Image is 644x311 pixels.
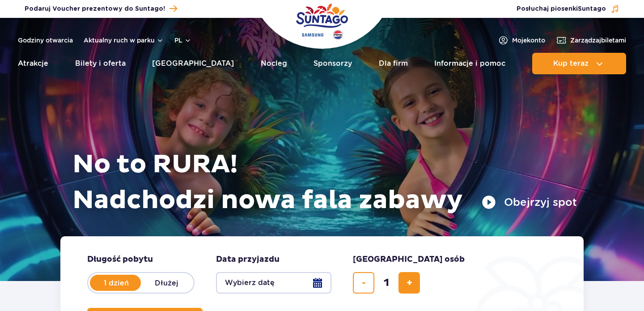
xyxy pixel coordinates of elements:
[75,53,126,74] a: Bilety i oferta
[91,273,142,292] label: 1 dzień
[556,35,626,46] a: Zarządzajbiletami
[314,53,352,74] a: Sponsorzy
[261,53,287,74] a: Nocleg
[18,36,73,45] a: Godziny otwarcia
[18,53,48,74] a: Atrakcje
[498,35,545,46] a: Mojekonto
[517,4,606,13] span: Posłuchaj piosenki
[25,4,165,13] span: Podaruj Voucher prezentowy do Suntago!
[141,273,192,292] label: Dłużej
[353,254,465,265] span: [GEOGRAPHIC_DATA] osób
[482,195,577,209] button: Obejrzyj spot
[512,36,545,45] span: Moje konto
[174,36,191,45] button: pl
[216,254,280,265] span: Data przyjazdu
[532,53,626,74] button: Kup teraz
[379,53,408,74] a: Dla firm
[398,272,420,294] button: dodaj bilet
[376,272,397,294] input: liczba biletów
[152,53,234,74] a: [GEOGRAPHIC_DATA]
[578,6,606,12] span: Suntago
[84,37,164,44] button: Aktualny ruch w parku
[353,272,374,294] button: usuń bilet
[216,272,331,294] button: Wybierz datę
[570,36,626,45] span: Zarządzaj biletami
[25,3,177,15] a: Podaruj Voucher prezentowy do Suntago!
[434,53,505,74] a: Informacje i pomoc
[517,4,619,13] button: Posłuchaj piosenkiSuntago
[87,254,153,265] span: Długość pobytu
[553,60,589,68] span: Kup teraz
[72,147,577,218] h1: No to RURA! Nadchodzi nowa fala zabawy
